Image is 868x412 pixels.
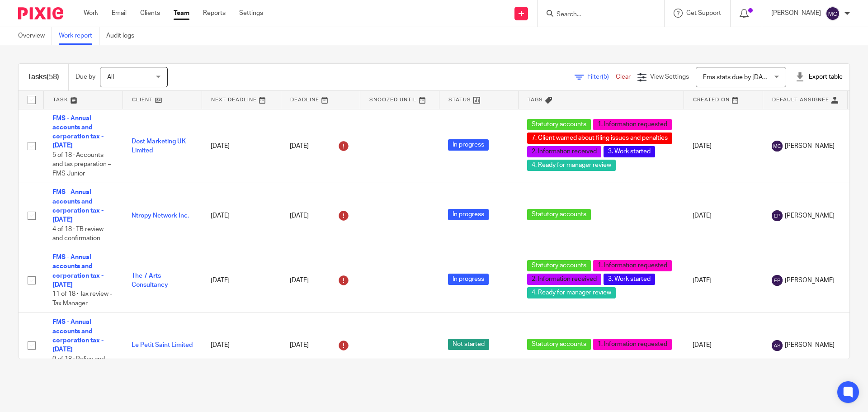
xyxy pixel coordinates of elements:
p: [PERSON_NAME] [771,9,821,18]
a: FMS - Annual accounts and corporation tax - [DATE] [52,115,104,149]
span: Statutory accounts [527,260,591,271]
span: 0 of 18 · Policy and standards [52,356,105,372]
td: [DATE] [684,313,763,378]
div: Export table [795,72,843,81]
span: View Settings [650,74,689,80]
span: [PERSON_NAME] [785,341,835,350]
span: 7. Client warned about filing issues and penalties [527,133,672,144]
span: Fms stats due by [DATE] [703,74,771,81]
span: Not started [448,339,489,350]
a: Le Petit Saint Limited [132,342,193,348]
p: Due by [75,72,95,81]
a: FMS - Annual accounts and corporation tax - [DATE] [52,189,104,223]
span: 3. Work started [604,274,655,285]
span: Filter [587,74,616,80]
span: 4 of 18 · TB review and confirmation [52,226,104,242]
span: 11 of 18 · Tax review - Tax Manager [52,291,112,307]
a: FMS - Annual accounts and corporation tax - [DATE] [52,319,104,353]
a: The 7 Arts Consultancy [132,273,168,288]
span: 1. Information requested [593,119,672,130]
td: [DATE] [202,183,281,248]
img: Pixie [18,7,63,19]
span: 1. Information requested [593,260,672,271]
img: svg%3E [826,6,840,21]
a: Reports [203,9,226,18]
span: (5) [602,74,609,80]
span: [PERSON_NAME] [785,211,835,220]
a: FMS - Annual accounts and corporation tax - [DATE] [52,254,104,288]
a: Email [112,9,127,18]
span: (58) [47,73,59,81]
td: [DATE] [684,248,763,313]
span: In progress [448,209,489,220]
span: 4. Ready for manager review [527,287,616,298]
span: 2. Information received [527,274,601,285]
span: [PERSON_NAME] [785,142,835,151]
a: Ntropy Network Inc. [132,213,189,219]
div: [DATE] [290,139,351,153]
a: Clients [140,9,160,18]
span: Statutory accounts [527,209,591,220]
img: svg%3E [772,275,783,286]
span: 5 of 18 · Accounts and tax preparation – FMS Junior [52,152,111,177]
div: [DATE] [290,208,351,223]
span: [PERSON_NAME] [785,276,835,285]
img: svg%3E [772,141,783,152]
span: Get Support [686,10,721,16]
a: Overview [18,27,52,45]
span: 2. Information received [527,146,601,157]
a: Work report [59,27,99,45]
td: [DATE] [202,248,281,313]
h1: Tasks [28,72,59,82]
div: [DATE] [290,273,351,288]
a: Work [84,9,98,18]
span: In progress [448,139,489,151]
td: [DATE] [202,109,281,183]
td: [DATE] [202,313,281,378]
span: Statutory accounts [527,339,591,350]
span: Statutory accounts [527,119,591,130]
a: Dost Marketing UK Limited [132,138,186,154]
span: 3. Work started [604,146,655,157]
span: Tags [528,97,543,102]
a: Audit logs [106,27,141,45]
span: 4. Ready for manager review [527,160,616,171]
a: Settings [239,9,263,18]
a: Team [174,9,189,18]
input: Search [556,11,637,19]
div: [DATE] [290,338,351,353]
img: svg%3E [772,210,783,221]
td: [DATE] [684,183,763,248]
span: In progress [448,274,489,285]
span: All [107,74,114,81]
img: svg%3E [772,340,783,351]
td: [DATE] [684,109,763,183]
a: Clear [616,74,631,80]
span: 1. Information requested [593,339,672,350]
